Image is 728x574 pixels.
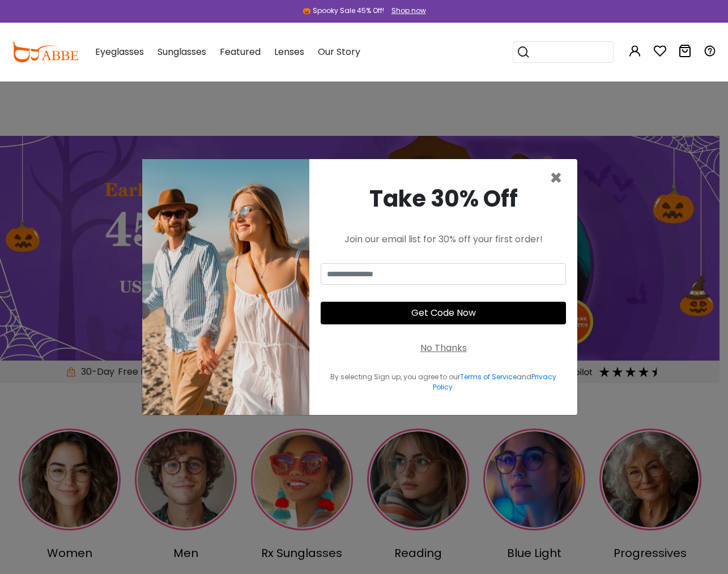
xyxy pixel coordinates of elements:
img: welcome [142,159,309,415]
span: Our Story [318,45,360,58]
span: Featured [220,45,261,58]
span: × [550,164,563,192]
img: abbeglasses.com [11,42,78,62]
div: Join our email list for 30% off your first order! [321,233,566,246]
div: No Thanks [420,341,467,355]
div: Take 30% Off [321,182,566,216]
button: Get Code Now [321,302,566,324]
div: Shop now [391,6,426,16]
div: By selecting Sign up, you agree to our and . [321,372,566,392]
div: 🎃 Spooky Sale 45% Off! [303,6,384,16]
a: Shop now [386,6,426,15]
span: Eyeglasses [95,45,144,58]
span: Sunglasses [157,45,206,58]
a: Terms of Service [460,372,517,382]
button: Close [550,168,563,189]
span: Lenses [274,45,304,58]
a: Privacy Policy [433,372,557,392]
